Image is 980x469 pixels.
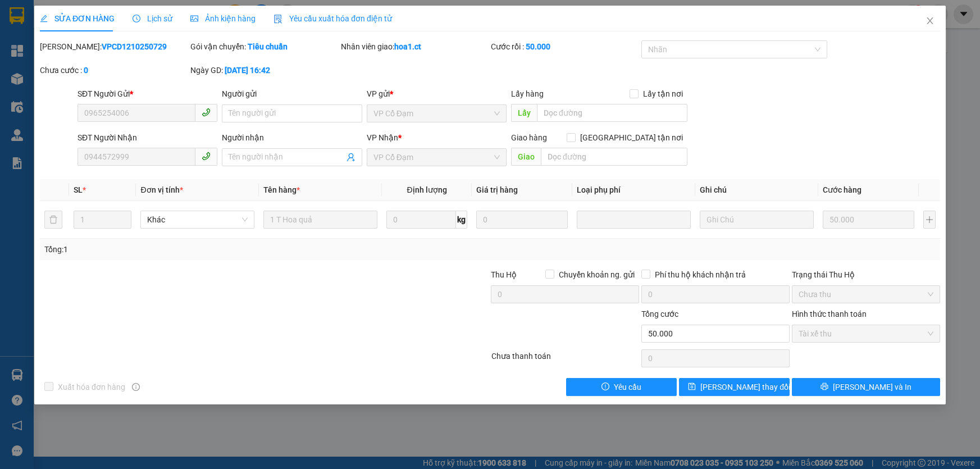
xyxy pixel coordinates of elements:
b: VPCD1210250729 [102,42,167,51]
span: Phí thu hộ khách nhận trả [650,268,750,281]
div: Trạng thái Thu Hộ [792,268,940,281]
span: Yêu cầu [614,381,641,393]
th: Loại phụ phí [572,179,695,201]
span: VP Cổ Đạm [373,105,500,122]
span: Khác [147,211,248,228]
span: Cước hàng [823,185,862,194]
input: 0 [823,211,914,229]
span: Giao [511,148,541,166]
input: VD: Bàn, Ghế [263,211,377,229]
div: Chưa thanh toán [490,350,641,370]
span: [PERSON_NAME] thay đổi [700,381,790,393]
span: phone [202,152,211,161]
button: plus [923,211,936,229]
span: Lấy [511,104,537,122]
div: SĐT Người Nhận [78,131,217,144]
span: [GEOGRAPHIC_DATA] tận nơi [576,131,687,144]
span: Chuyển khoản ng. gửi [554,268,639,281]
span: edit [40,15,48,22]
span: Chưa thu [799,286,933,303]
img: icon [274,15,282,24]
div: SĐT Người Gửi [78,88,217,100]
span: Lịch sử [133,14,172,23]
span: exclamation-circle [601,383,609,391]
button: printer[PERSON_NAME] và In [792,378,940,396]
b: 50.000 [526,42,550,51]
div: Người gửi [222,88,362,100]
span: phone [202,108,211,117]
span: Đơn vị tính [140,185,183,194]
span: Ảnh kiện hàng [190,14,256,23]
b: 0 [84,66,88,75]
span: Thu Hộ [491,270,517,279]
span: kg [456,211,467,229]
div: Chưa cước : [40,64,188,76]
span: Giao hàng [511,133,547,142]
div: Gói vận chuyển: [190,40,339,53]
span: Định lượng [407,185,446,194]
span: Giá trị hàng [476,185,518,194]
div: VP gửi [367,88,507,100]
span: [PERSON_NAME] và In [833,381,911,393]
div: Tổng: 1 [44,243,379,256]
b: hoa1.ct [394,42,421,51]
div: Ngày GD: [190,64,339,76]
span: Lấy hàng [511,89,544,98]
th: Ghi chú [695,179,818,201]
span: Lấy tận nơi [639,88,687,100]
button: Close [914,6,946,37]
span: close [926,16,935,25]
span: VP Nhận [367,133,398,142]
span: clock-circle [133,15,140,22]
div: Cước rồi : [491,40,639,53]
span: Tài xế thu [799,325,933,342]
span: Xuất hóa đơn hàng [53,381,130,393]
button: exclamation-circleYêu cầu [566,378,677,396]
b: Tiêu chuẩn [248,42,288,51]
span: Yêu cầu xuất hóa đơn điện tử [274,14,392,23]
button: delete [44,211,62,229]
span: printer [821,383,828,391]
input: Dọc đường [541,148,687,166]
b: [DATE] 16:42 [225,66,270,75]
label: Hình thức thanh toán [792,309,867,318]
button: save[PERSON_NAME] thay đổi [679,378,790,396]
span: Tên hàng [263,185,300,194]
span: VP Cổ Đạm [373,149,500,166]
span: picture [190,15,198,22]
span: SL [74,185,83,194]
span: save [688,383,696,391]
input: 0 [476,211,568,229]
div: [PERSON_NAME]: [40,40,188,53]
div: Người nhận [222,131,362,144]
input: Dọc đường [537,104,687,122]
span: Tổng cước [641,309,678,318]
div: Nhân viên giao: [341,40,489,53]
span: user-add [347,153,355,162]
input: Ghi Chú [700,211,814,229]
span: info-circle [132,383,140,391]
span: SỬA ĐƠN HÀNG [40,14,115,23]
